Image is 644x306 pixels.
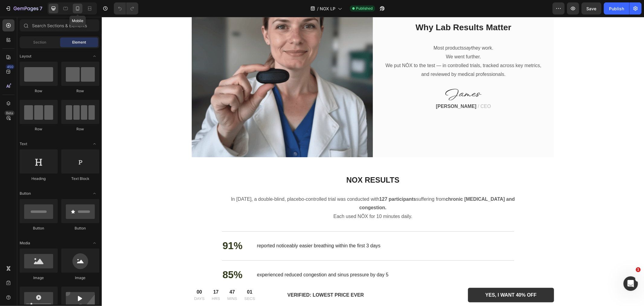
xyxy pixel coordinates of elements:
span: Toggle open [90,189,99,198]
button: 7 [2,2,45,15]
i: say [362,28,370,34]
input: Search Sections & Elements [20,19,99,31]
p: 7 [40,5,42,12]
span: NOX LP [320,5,335,12]
span: Text [20,141,27,147]
iframe: Design area [102,17,644,306]
a: YES, I WANT 40% OFF [366,271,452,285]
div: Row [20,88,58,94]
span: Published [356,6,373,11]
p: HRS [110,279,118,285]
p: 91% [121,223,141,236]
p: Most products they work. We went further. We put NŌX to the test — in controlled trials, tracked ... [281,27,443,62]
div: Text Block [61,176,99,181]
div: Heading [20,176,58,181]
span: / CEO [376,87,389,92]
div: Publish [609,5,624,12]
img: Alt Image [344,72,380,83]
iframe: Intercom live chat [623,276,638,291]
div: Row [20,126,58,132]
p: MINS [126,279,136,285]
span: Section [34,40,46,45]
button: Publish [604,2,629,15]
strong: [PERSON_NAME] [334,87,375,92]
div: Image [20,275,58,281]
div: 450 [6,64,14,69]
p: experienced reduced congestion and sinus pressure by day 5 [155,255,287,261]
div: Button [20,226,58,231]
div: Row [61,126,99,132]
p: 85% [121,252,141,265]
div: 01 [143,272,153,279]
div: 00 [92,272,103,279]
div: Button [61,226,99,231]
p: DAYS [92,279,103,285]
span: Save [587,6,597,11]
span: NOX RESULTS [245,159,298,167]
button: Save [582,2,601,15]
p: reported noticeably easier breathing within the first 3 days [155,226,279,232]
div: Undo/Redo [114,2,138,15]
strong: 127 participants [277,180,314,185]
div: Beta [5,111,14,116]
span: Toggle open [90,238,99,248]
span: Button [20,191,31,196]
span: 1 [636,267,641,272]
div: Row [61,88,99,94]
span: Toggle open [90,139,99,149]
div: 47 [126,272,136,279]
span: Layout [20,54,31,59]
p: YES, I WANT 40% OFF [384,275,435,282]
h2: Why Lab Results Matter [280,5,443,17]
div: 17 [110,272,118,279]
span: Media [20,240,30,246]
div: Image [61,275,99,281]
p: VERIFIED: LOWEST PRICE EVER [186,274,357,283]
span: Element [72,40,86,45]
span: Toggle open [90,51,99,61]
p: In [DATE], a double-blind, placebo-controlled trial was conducted with suffering from Each used N... [121,178,421,204]
p: SECS [143,279,153,285]
span: / [317,5,319,12]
